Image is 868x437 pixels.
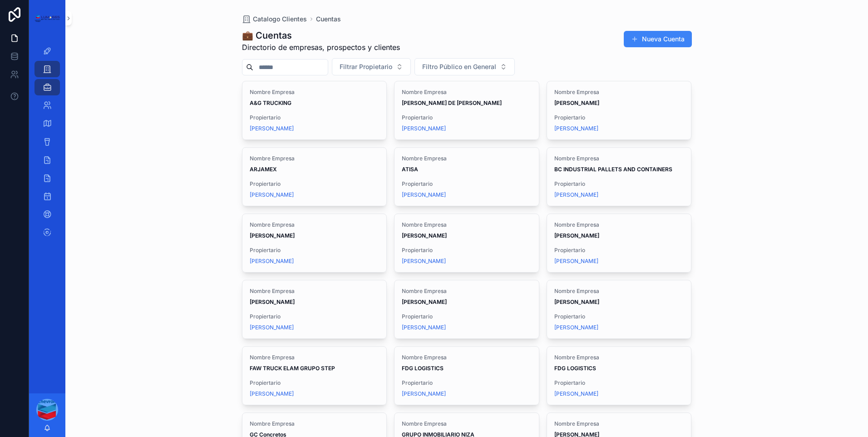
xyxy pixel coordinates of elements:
[402,379,532,387] span: Propiertario
[242,81,387,140] a: Nombre EmpresaA&G TRUCKINGPropiertario[PERSON_NAME]
[250,365,335,372] strong: FAW TRUCK ELAM GRUPO STEP
[554,298,599,305] strong: [PERSON_NAME]
[547,280,692,339] a: Nombre Empresa[PERSON_NAME]Propiertario[PERSON_NAME]
[250,89,380,96] span: Nombre Empresa
[394,214,539,273] a: Nombre Empresa[PERSON_NAME]Propiertario[PERSON_NAME]
[250,232,295,239] strong: [PERSON_NAME]
[402,166,418,173] strong: ATISA
[250,379,380,387] span: Propiertario
[402,288,532,295] span: Nombre Empresa
[250,420,380,427] span: Nombre Empresa
[554,247,684,254] span: Propiertario
[554,191,598,199] a: [PERSON_NAME]
[402,365,444,372] strong: FDG LOGISTICS
[554,258,598,265] a: [PERSON_NAME]
[250,354,380,361] span: Nombre Empresa
[554,125,598,132] a: [PERSON_NAME]
[250,390,294,397] a: [PERSON_NAME]
[29,36,65,253] div: Contenido desplazable
[242,15,307,24] a: Catalogo Clientes
[250,125,294,132] a: [PERSON_NAME]
[402,324,446,331] a: [PERSON_NAME]
[422,62,496,71] span: Filtro Público en General
[554,390,598,397] a: [PERSON_NAME]
[242,147,387,206] a: Nombre EmpresaARJAMEXPropiertario[PERSON_NAME]
[250,298,295,305] strong: [PERSON_NAME]
[242,214,387,273] a: Nombre Empresa[PERSON_NAME]Propiertario[PERSON_NAME]
[554,313,684,320] span: Propiertario
[402,180,532,188] span: Propiertario
[250,166,277,173] strong: ARJAMEX
[340,62,392,71] span: Filtrar Propietario
[394,81,539,140] a: Nombre Empresa[PERSON_NAME] DE [PERSON_NAME]Propiertario[PERSON_NAME]
[554,420,684,427] span: Nombre Empresa
[402,390,446,397] a: [PERSON_NAME]
[35,14,60,22] img: App logo
[547,81,692,140] a: Nombre Empresa[PERSON_NAME]Propiertario[PERSON_NAME]
[554,354,684,361] span: Nombre Empresa
[242,42,400,53] span: Directorio de empresas, prospectos y clientes
[414,58,515,75] button: Seleccionar botón
[250,191,294,199] a: [PERSON_NAME]
[250,114,380,121] span: Propiertario
[250,288,380,295] span: Nombre Empresa
[642,35,685,44] font: Nueva Cuenta
[250,258,294,265] a: [PERSON_NAME]
[554,379,684,387] span: Propiertario
[402,155,532,162] span: Nombre Empresa
[332,58,411,75] button: Seleccionar botón
[402,114,532,121] span: Propiertario
[242,29,400,42] h1: 💼 Cuentas
[624,31,692,47] button: Nueva Cuenta
[402,125,446,132] a: [PERSON_NAME]
[554,155,684,162] span: Nombre Empresa
[402,89,532,96] span: Nombre Empresa
[402,221,532,228] span: Nombre Empresa
[253,15,307,24] span: Catalogo Clientes
[394,280,539,339] a: Nombre Empresa[PERSON_NAME]Propiertario[PERSON_NAME]
[402,420,532,427] span: Nombre Empresa
[554,324,598,331] a: [PERSON_NAME]
[547,147,692,206] a: Nombre EmpresaBC INDUSTRIAL PALLETS AND CONTAINERSPropiertario[PERSON_NAME]
[554,180,684,188] span: Propiertario
[250,247,380,254] span: Propiertario
[394,147,539,206] a: Nombre EmpresaATISAPropiertario[PERSON_NAME]
[250,155,380,162] span: Nombre Empresa
[402,354,532,361] span: Nombre Empresa
[250,324,294,331] a: [PERSON_NAME]
[554,221,684,228] span: Nombre Empresa
[554,99,599,106] strong: [PERSON_NAME]
[250,99,291,106] strong: A&G TRUCKING
[554,114,684,121] span: Propiertario
[402,99,502,106] strong: [PERSON_NAME] DE [PERSON_NAME]
[547,346,692,405] a: Nombre EmpresaFDG LOGISTICSPropiertario[PERSON_NAME]
[402,247,532,254] span: Propiertario
[394,346,539,405] a: Nombre EmpresaFDG LOGISTICSPropiertario[PERSON_NAME]
[402,298,447,305] strong: [PERSON_NAME]
[554,365,596,372] strong: FDG LOGISTICS
[402,258,446,265] a: [PERSON_NAME]
[250,313,380,320] span: Propiertario
[554,166,672,173] strong: BC INDUSTRIAL PALLETS AND CONTAINERS
[402,232,447,239] strong: [PERSON_NAME]
[402,313,532,320] span: Propiertario
[316,15,341,24] a: Cuentas
[402,191,446,199] a: [PERSON_NAME]
[547,214,692,273] a: Nombre Empresa[PERSON_NAME]Propiertario[PERSON_NAME]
